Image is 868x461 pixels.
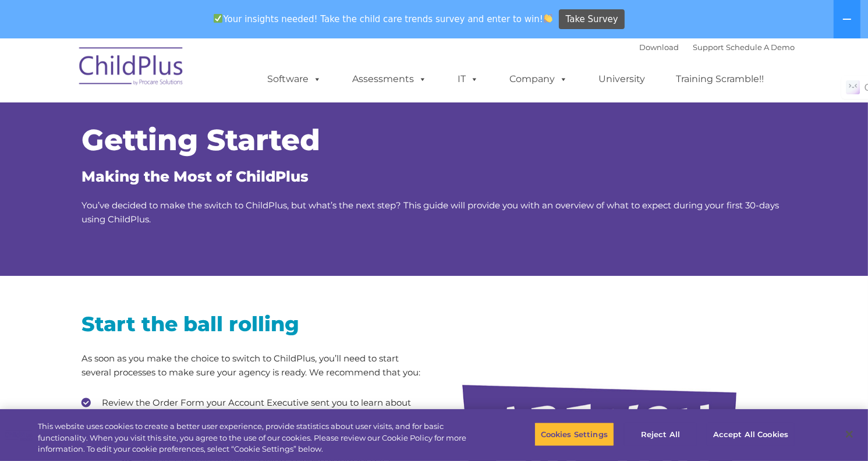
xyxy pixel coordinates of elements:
[566,9,618,30] span: Take Survey
[341,68,439,91] a: Assessments
[82,311,426,337] h2: Start the ball rolling
[837,421,862,447] button: Close
[707,422,795,446] button: Accept All Cookies
[38,421,477,455] div: This website uses cookies to create a better user experience, provide statistics about user visit...
[82,168,309,185] span: Making the Most of ChildPlus
[693,42,724,52] a: Support
[82,352,426,380] p: As soon as you make the choice to switch to ChildPlus, you’ll need to start several processes to ...
[534,422,614,446] button: Cookies Settings
[256,68,334,91] a: Software
[624,422,697,446] button: Reject All
[727,42,795,52] a: Schedule A Demo
[447,68,491,91] a: IT
[640,42,679,52] a: Download
[73,39,190,97] img: ChildPlus by Procare Solutions
[82,122,321,158] span: Getting Started
[559,9,625,30] a: Take Survey
[665,68,776,91] a: Training Scramble!!
[82,200,780,225] span: You’ve decided to make the switch to ChildPlus, but what’s the next step? This guide will provide...
[587,68,657,91] a: University
[544,14,552,23] img: 👏
[209,8,558,30] span: Your insights needed! Take the child care trends survey and enter to win!
[214,14,222,23] img: ✅
[498,68,580,91] a: Company
[640,42,795,52] font: |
